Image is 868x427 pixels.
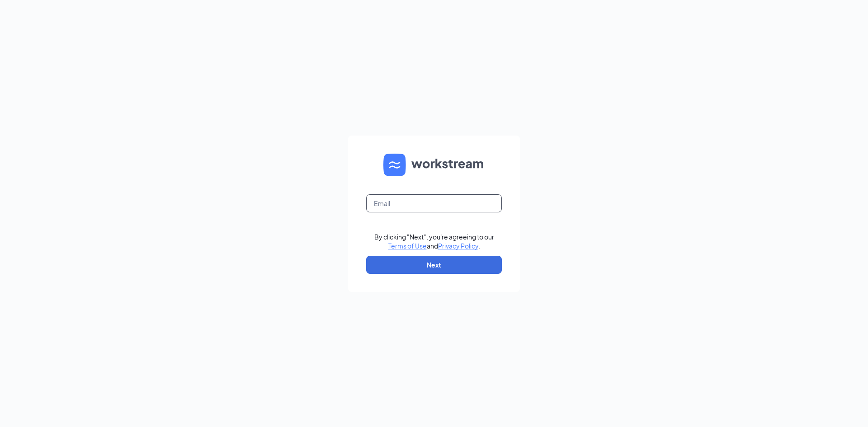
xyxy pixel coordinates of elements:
[388,242,427,250] a: Terms of Use
[366,194,502,212] input: Email
[383,154,485,176] img: WS logo and Workstream text
[438,242,478,250] a: Privacy Policy
[374,232,494,250] div: By clicking "Next", you're agreeing to our and .
[366,256,502,274] button: Next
